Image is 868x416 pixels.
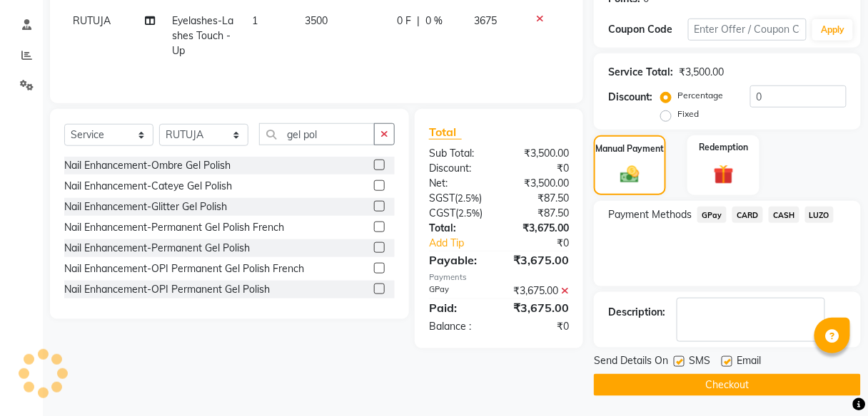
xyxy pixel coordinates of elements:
[596,142,665,155] label: Manual Payment
[707,162,740,187] img: _gift.svg
[429,207,455,219] span: CGST
[499,146,580,161] div: ₹3,500.00
[305,14,328,27] span: 3500
[499,176,580,191] div: ₹3,500.00
[418,319,499,334] div: Balance :
[418,191,499,206] div: ( )
[418,299,499,316] div: Paid:
[474,14,497,27] span: 3675
[64,179,232,194] div: Nail Enhancement-Cateye Gel Polish
[259,123,375,145] input: Search or Scan
[737,353,761,371] span: Email
[418,251,499,269] div: Payable:
[64,261,304,276] div: Nail Enhancement-OPI Permanent Gel Polish French
[608,90,652,105] div: Discount:
[499,251,580,269] div: ₹3,675.00
[429,125,462,140] span: Total
[594,374,861,396] button: Checkout
[608,305,665,320] div: Description:
[64,241,250,256] div: Nail Enhancement-Permanent Gel Polish
[679,65,724,80] div: ₹3,500.00
[252,14,258,27] span: 1
[499,206,580,221] div: ₹87.50
[677,89,723,102] label: Percentage
[418,221,499,236] div: Total:
[594,353,668,371] span: Send Details On
[732,207,763,223] span: CARD
[418,14,420,28] span: |
[499,191,580,206] div: ₹87.50
[699,141,748,154] label: Redemption
[64,158,231,173] div: Nail Enhancement-Ombre Gel Polish
[418,284,499,298] div: GPay
[499,319,580,334] div: ₹0
[418,176,499,191] div: Net:
[64,282,270,297] div: Nail Enhancement-OPI Permanent Gel Polish
[429,271,569,284] div: Payments
[418,206,499,221] div: ( )
[677,108,699,120] label: Fixed
[499,221,580,236] div: ₹3,675.00
[172,14,233,57] span: Eyelashes-Lashes Touch - Up
[608,207,692,222] span: Payment Methods
[513,236,580,251] div: ₹0
[805,207,834,223] span: LUZO
[458,192,479,204] span: 2.5%
[689,353,710,371] span: SMS
[73,14,111,27] span: RUTUJA
[418,146,499,161] div: Sub Total:
[426,14,443,28] span: 0 %
[418,161,499,176] div: Discount:
[429,192,455,204] span: SGST
[64,220,284,235] div: Nail Enhancement-Permanent Gel Polish French
[812,19,853,41] button: Apply
[418,236,513,251] a: Add Tip
[688,19,807,41] input: Enter Offer / Coupon Code
[615,164,645,185] img: _cash.svg
[458,207,480,219] span: 2.5%
[608,65,673,80] div: Service Total:
[769,207,799,223] span: CASH
[398,14,412,28] span: 0 F
[499,161,580,176] div: ₹0
[64,199,227,214] div: Nail Enhancement-Glitter Gel Polish
[499,284,580,298] div: ₹3,675.00
[499,299,580,316] div: ₹3,675.00
[608,22,687,37] div: Coupon Code
[697,207,727,223] span: GPay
